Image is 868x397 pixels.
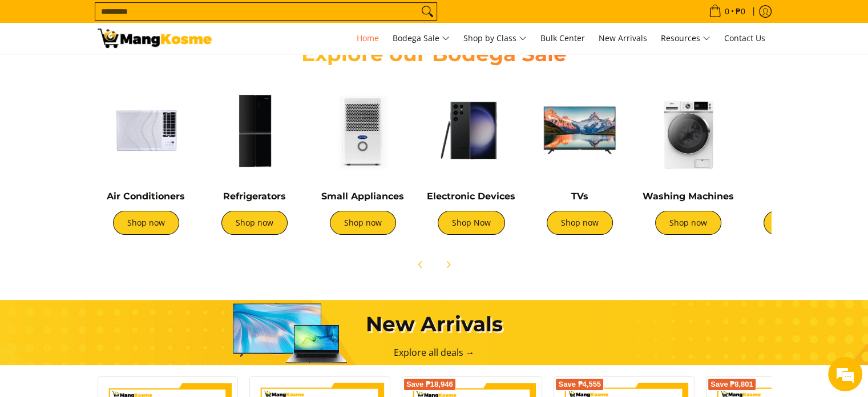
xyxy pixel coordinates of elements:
button: Next [435,252,461,277]
a: Electronic Devices [427,191,515,202]
a: Shop now [221,211,288,235]
span: Save ₱4,555 [558,381,601,388]
span: New Arrivals [599,33,647,43]
a: Washing Machines [643,191,734,202]
span: Contact Us [724,33,765,43]
a: New Arrivals [593,23,653,54]
nav: Main Menu [223,23,771,54]
a: Shop by Class [458,23,532,54]
span: ₱0 [734,7,747,15]
span: Bulk Center [540,33,585,43]
span: • [705,5,749,18]
img: Air Conditioners [98,82,195,179]
span: Resources [661,31,710,46]
img: Washing Machines [640,82,737,179]
a: TVs [571,191,588,202]
img: TVs [531,82,628,179]
button: Search [418,3,437,20]
a: Shop Now [438,211,505,235]
img: Cookers [748,82,845,179]
span: Save ₱18,946 [406,381,453,388]
img: Small Appliances [314,82,411,179]
a: Bulk Center [535,23,591,54]
a: Explore all deals → [394,346,475,359]
a: Resources [655,23,716,54]
a: Shop now [547,211,613,235]
a: Shop now [764,211,830,235]
img: Electronic Devices [423,82,520,179]
a: Home [351,23,385,54]
span: 0 [723,7,731,15]
span: Bodega Sale [393,31,450,46]
a: Contact Us [718,23,771,54]
img: Mang Kosme: Your Home Appliances Warehouse Sale Partner! [98,29,212,48]
a: Shop now [330,211,396,235]
img: Refrigerators [206,82,303,179]
span: Save ₱8,801 [710,381,753,388]
a: Small Appliances [321,191,404,202]
a: Refrigerators [223,191,286,202]
a: Bodega Sale [387,23,455,54]
a: Shop now [113,211,179,235]
button: Previous [408,252,433,277]
a: Shop now [655,211,721,235]
span: Shop by Class [463,31,527,46]
span: Home [357,33,379,43]
a: Air Conditioners [107,191,185,202]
